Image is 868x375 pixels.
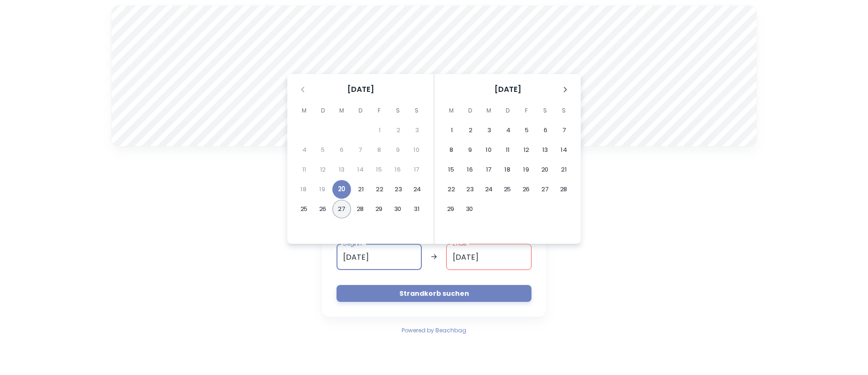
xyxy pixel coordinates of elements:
[352,101,369,120] span: Donnerstag
[498,160,517,179] button: 18
[499,121,517,140] button: 4
[333,101,350,120] span: Mittwoch
[517,121,536,140] button: 5
[402,324,466,336] a: Powered by Beachbag
[557,82,573,97] button: Nächster Monat
[352,180,370,199] button: 21
[494,84,521,95] span: [DATE]
[442,180,461,199] button: 22
[461,121,480,140] button: 2
[480,101,497,120] span: Mittwoch
[332,180,351,199] button: 20
[517,141,536,159] button: 12
[370,200,389,218] button: 29
[461,180,479,199] button: 23
[442,141,461,159] button: 8
[499,101,516,120] span: Donnerstag
[461,160,479,179] button: 16
[555,101,572,120] span: Sonntag
[337,285,531,302] button: Strandkorb suchen
[446,244,531,270] input: dd.mm.yyyy
[370,180,389,199] button: 22
[402,326,466,334] span: Powered by Beachbag
[479,180,498,199] button: 24
[389,200,407,218] button: 30
[296,101,313,120] span: Montag
[517,180,536,199] button: 26
[443,101,460,120] span: Montag
[498,180,517,199] button: 25
[389,180,408,199] button: 23
[389,101,406,120] span: Samstag
[536,141,554,159] button: 13
[461,141,479,159] button: 9
[442,121,461,140] button: 1
[537,101,554,120] span: Samstag
[347,84,374,95] span: [DATE]
[462,101,479,120] span: Dienstag
[408,180,427,199] button: 24
[314,101,331,120] span: Dienstag
[408,101,425,120] span: Sonntag
[337,244,422,270] input: dd.mm.yyyy
[295,200,314,218] button: 25
[332,200,351,218] button: 27
[536,160,554,179] button: 20
[518,101,535,120] span: Freitag
[480,121,499,140] button: 3
[554,180,573,199] button: 28
[371,101,388,120] span: Freitag
[498,141,517,159] button: 11
[555,121,574,140] button: 7
[517,160,536,179] button: 19
[351,200,370,218] button: 28
[479,160,498,179] button: 17
[554,141,573,159] button: 14
[407,200,426,218] button: 31
[314,200,332,218] button: 26
[442,160,461,179] button: 15
[554,160,573,179] button: 21
[536,121,555,140] button: 6
[441,200,460,218] button: 29
[479,141,498,159] button: 10
[460,200,479,218] button: 30
[536,180,554,199] button: 27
